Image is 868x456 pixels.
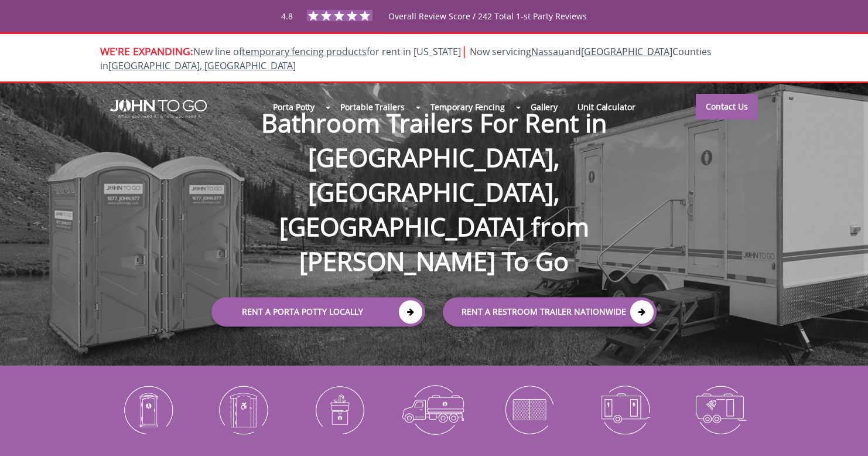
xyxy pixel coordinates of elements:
[581,45,672,58] a: [GEOGRAPHIC_DATA]
[586,379,664,440] img: Restroom-Trailers-icon_N.png
[531,45,564,58] a: Nassau
[300,379,378,440] img: Portable-Sinks-icon_N.png
[108,59,296,72] a: [GEOGRAPHIC_DATA], [GEOGRAPHIC_DATA]
[568,94,645,120] a: Unit Calculator
[461,43,467,59] span: |
[821,409,868,456] button: Live Chat
[211,298,425,327] a: Rent a Porta Potty Locally
[490,379,568,440] img: Temporary-Fencing-cion_N.png
[100,45,712,73] span: New line of for rent in [US_STATE]
[204,379,282,440] img: ADA-Accessible-Units-icon_N.png
[443,298,657,327] a: rent a RESTROOM TRAILER Nationwide
[521,94,568,120] a: Gallery
[242,45,367,58] a: temporary fencing products
[281,11,293,22] span: 4.8
[330,94,414,120] a: Portable Trailers
[263,94,324,120] a: Porta Potty
[200,68,668,279] h1: Bathroom Trailers For Rent in [GEOGRAPHIC_DATA], [GEOGRAPHIC_DATA], [GEOGRAPHIC_DATA] from [PERSO...
[395,379,473,440] img: Waste-Services-icon_N.png
[421,94,515,120] a: Temporary Fencing
[110,100,207,118] img: JOHN to go
[109,379,187,440] img: Portable-Toilets-icon_N.png
[696,94,758,120] a: Contact Us
[681,379,759,440] img: Shower-Trailers-icon_N.png
[100,44,193,58] span: WE'RE EXPANDING:
[388,11,587,45] span: Overall Review Score / 242 Total 1-st Party Reviews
